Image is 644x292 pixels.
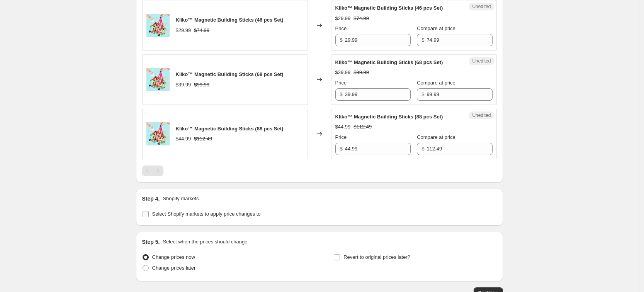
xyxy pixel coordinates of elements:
span: $74.99 [353,15,369,21]
span: $39.99 [176,82,191,88]
span: $99.99 [194,82,209,88]
span: $44.99 [176,136,191,142]
nav: Pagination [142,165,163,176]
span: $ [340,37,343,43]
span: Unedited [472,58,491,64]
span: $29.99 [176,27,191,33]
span: Unedited [472,112,491,118]
img: 3_5952797e-73ac-49e0-827d-a823be59a748_80x.png [146,122,170,145]
span: $29.99 [335,15,351,21]
span: Kliko™ Magnetic Building Sticks (46 pcs Set) [335,5,443,11]
span: Price [335,134,347,140]
img: 3_5952797e-73ac-49e0-827d-a823be59a748_80x.png [146,68,170,91]
span: Kliko™ Magnetic Building Sticks (88 pcs Set) [176,126,284,132]
span: Kliko™ Magnetic Building Sticks (46 pcs Set) [176,17,284,23]
span: Kliko™ Magnetic Building Sticks (88 pcs Set) [335,114,443,120]
span: $112.49 [194,136,212,142]
h2: Step 5. [142,238,160,246]
span: $ [421,146,424,152]
span: Compare at price [417,25,455,31]
span: Change prices later [152,265,196,271]
span: $ [421,91,424,97]
span: Select Shopify markets to apply price changes to [152,211,261,217]
span: Kliko™ Magnetic Building Sticks (68 pcs Set) [335,59,443,65]
span: $ [340,146,343,152]
p: Shopify markets [163,195,199,203]
span: $ [421,37,424,43]
span: Kliko™ Magnetic Building Sticks (68 pcs Set) [176,71,284,77]
span: $99.99 [353,69,369,75]
img: 3_5952797e-73ac-49e0-827d-a823be59a748_80x.png [146,14,170,37]
span: $74.99 [194,27,209,33]
span: Revert to original prices later? [343,254,410,260]
span: $39.99 [335,69,351,75]
span: Change prices now [152,254,195,260]
h2: Step 4. [142,195,160,203]
p: Select when the prices should change [163,238,247,246]
span: $112.49 [353,124,372,130]
span: Unedited [472,3,491,10]
span: Compare at price [417,134,455,140]
span: $44.99 [335,124,351,130]
span: Price [335,25,347,31]
span: Price [335,80,347,86]
span: Compare at price [417,80,455,86]
span: $ [340,91,343,97]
